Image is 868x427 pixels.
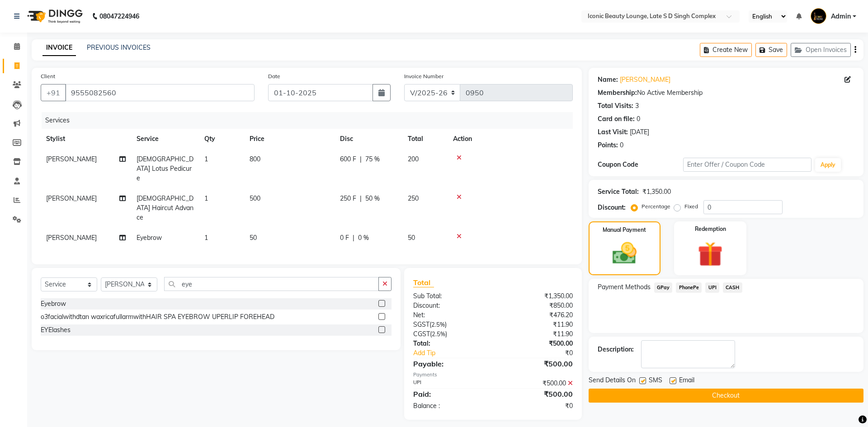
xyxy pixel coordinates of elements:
[268,72,280,80] label: Date
[46,155,97,163] span: [PERSON_NAME]
[448,129,573,149] th: Action
[406,329,493,339] div: ( )
[250,155,260,163] span: 800
[41,72,55,80] label: Client
[679,375,694,387] span: Email
[99,4,139,29] b: 08047224946
[87,43,151,52] a: PREVIOUS INVOICES
[413,371,573,379] div: Payments
[432,330,445,338] span: 2.5%
[137,234,162,242] span: Eyebrow
[642,202,670,211] label: Percentage
[41,299,66,309] div: Eyebrow
[244,129,335,149] th: Price
[637,114,640,124] div: 0
[413,320,429,328] span: SGST
[589,375,636,387] span: Send Details On
[815,158,841,172] button: Apply
[204,155,208,163] span: 1
[690,239,731,270] img: _gift.svg
[408,155,419,163] span: 200
[46,234,97,242] span: [PERSON_NAME]
[250,234,257,242] span: 50
[406,401,493,411] div: Balance :
[406,358,493,369] div: Payable:
[705,282,719,293] span: UPI
[598,114,635,124] div: Card on file:
[493,339,579,348] div: ₹500.00
[365,194,380,203] span: 50 %
[360,194,362,203] span: |
[41,312,274,322] div: o3facialwithdtan waxricafullarmwithHAIR SPA EYEBROW UPERLIP FOREHEAD
[131,129,199,149] th: Service
[493,291,579,301] div: ₹1,350.00
[493,301,579,310] div: ₹850.00
[831,12,851,21] span: Admin
[431,321,445,328] span: 2.5%
[493,379,579,388] div: ₹500.00
[406,301,493,310] div: Discount:
[598,101,633,111] div: Total Visits:
[340,194,356,203] span: 250 F
[404,72,443,80] label: Invoice Number
[811,8,826,24] img: Admin
[598,203,626,212] div: Discount:
[340,155,356,164] span: 600 F
[204,194,208,202] span: 1
[137,194,193,221] span: [DEMOGRAPHIC_DATA] Haircut Advance
[723,282,742,293] span: CASH
[365,155,380,164] span: 75 %
[199,129,244,149] th: Qty
[42,112,580,129] div: Services
[493,401,579,411] div: ₹0
[41,84,66,101] button: +91
[406,339,493,348] div: Total:
[605,239,644,267] img: _cash.svg
[137,155,193,182] span: [DEMOGRAPHIC_DATA] Lotus Pedicure
[164,277,379,291] input: Search or Scan
[700,43,752,57] button: Create New
[598,282,651,292] span: Payment Methods
[406,291,493,301] div: Sub Total:
[620,75,670,84] a: [PERSON_NAME]
[598,75,618,84] div: Name:
[598,187,639,197] div: Service Total:
[406,389,493,399] div: Paid:
[358,233,369,243] span: 0 %
[493,358,579,369] div: ₹500.00
[41,129,131,149] th: Stylist
[603,226,646,234] label: Manual Payment
[507,348,579,358] div: ₹0
[598,88,854,98] div: No Active Membership
[684,202,698,211] label: Fixed
[755,43,787,57] button: Save
[791,43,851,57] button: Open Invoices
[695,225,726,233] label: Redemption
[589,389,863,403] button: Checkout
[654,282,673,293] span: GPay
[620,141,623,150] div: 0
[493,329,579,339] div: ₹11.90
[406,348,507,358] a: Add Tip
[598,345,634,354] div: Description:
[204,234,208,242] span: 1
[408,194,419,202] span: 250
[360,155,362,164] span: |
[23,4,85,29] img: logo
[676,282,702,293] span: PhonePe
[493,320,579,329] div: ₹11.90
[406,320,493,329] div: ( )
[335,129,402,149] th: Disc
[635,101,639,111] div: 3
[250,194,260,202] span: 500
[649,375,662,387] span: SMS
[413,330,430,338] span: CGST
[402,129,448,149] th: Total
[642,187,671,197] div: ₹1,350.00
[42,40,76,56] a: INVOICE
[406,310,493,320] div: Net:
[340,233,349,243] span: 0 F
[65,84,255,101] input: Search by Name/Mobile/Email/Code
[46,194,97,202] span: [PERSON_NAME]
[630,127,649,137] div: [DATE]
